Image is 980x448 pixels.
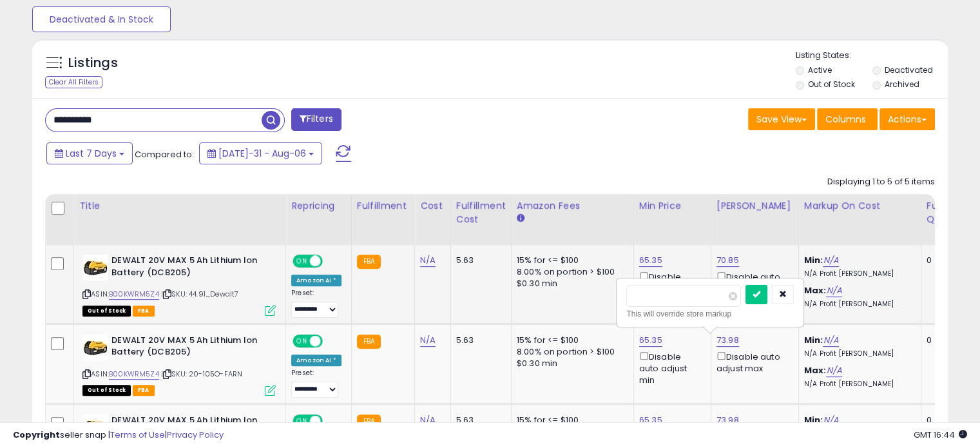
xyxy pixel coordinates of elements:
span: | SKU: 44.91_Dewalt7 [161,289,238,299]
a: 65.35 [639,334,662,347]
label: Deactivated [884,64,932,75]
div: Cost [420,199,445,213]
a: N/A [823,334,838,347]
a: 65.35 [639,254,662,267]
span: OFF [321,256,341,267]
div: 15% for <= $100 [517,335,624,346]
span: All listings that are currently out of stock and unavailable for purchase on Amazon [82,385,131,396]
button: Last 7 Days [46,142,133,164]
a: 73.98 [716,334,739,347]
label: Archived [884,79,919,90]
div: Amazon Fees [517,199,628,213]
button: Actions [879,108,935,130]
span: ON [294,256,310,267]
span: [DATE]-31 - Aug-06 [218,147,306,160]
p: Listing States: [796,50,948,62]
div: ASIN: [82,335,276,394]
span: Columns [825,113,866,126]
div: 5.63 [456,255,501,266]
div: Displaying 1 to 5 of 5 items [827,176,935,188]
b: Min: [804,254,823,266]
div: Fulfillment [357,199,409,213]
a: 70.85 [716,254,739,267]
div: Disable auto adjust min [639,349,701,387]
span: FBA [133,306,155,317]
small: Amazon Fees. [517,213,524,224]
span: OFF [321,335,341,346]
a: Privacy Policy [167,429,224,441]
button: Columns [817,108,878,130]
p: N/A Profit [PERSON_NAME] [804,349,911,358]
div: 15% for <= $100 [517,255,624,266]
a: B00KWRM5Z4 [109,369,159,380]
div: Amazon AI * [291,275,341,286]
p: N/A Profit [PERSON_NAME] [804,380,911,389]
span: Last 7 Days [66,147,117,160]
div: Clear All Filters [45,76,102,88]
button: Filters [291,108,341,131]
label: Out of Stock [808,79,855,90]
img: 41yCydFNEZL._SL40_.jpg [82,335,108,360]
a: N/A [420,334,436,347]
div: Title [79,199,280,213]
b: Max: [804,284,827,297]
div: Markup on Cost [804,199,916,213]
a: B00KWRM5Z4 [109,289,159,300]
div: Preset: [291,369,341,398]
small: FBA [357,335,381,349]
small: FBA [357,255,381,269]
div: Disable auto adjust min [639,269,701,307]
button: [DATE]-31 - Aug-06 [199,142,322,164]
span: Compared to: [135,148,194,161]
b: DEWALT 20V MAX 5 Ah Lithium Ion Battery (DCB205) [111,255,268,282]
span: 2025-08-14 16:44 GMT [914,429,967,441]
div: Disable auto adjust max [716,269,789,295]
strong: Copyright [13,429,60,441]
div: 8.00% on portion > $100 [517,346,624,358]
div: $0.30 min [517,278,624,289]
b: DEWALT 20V MAX 5 Ah Lithium Ion Battery (DCB205) [111,335,268,362]
p: N/A Profit [PERSON_NAME] [804,269,911,278]
div: $0.30 min [517,358,624,369]
div: Repricing [291,199,346,213]
span: All listings that are currently out of stock and unavailable for purchase on Amazon [82,306,131,317]
div: Min Price [639,199,706,213]
div: 5.63 [456,335,501,346]
a: Terms of Use [110,429,165,441]
div: 0 [927,335,966,346]
div: [PERSON_NAME] [716,199,793,213]
a: N/A [823,254,838,267]
span: ON [294,335,310,346]
p: N/A Profit [PERSON_NAME] [804,300,911,309]
div: Preset: [291,289,341,318]
div: 8.00% on portion > $100 [517,266,624,278]
div: Disable auto adjust max [716,349,789,375]
div: Fulfillment Cost [456,199,506,226]
span: | SKU: 20-105O-FARN [161,369,242,379]
label: Active [808,64,832,75]
div: seller snap | | [13,429,224,442]
a: N/A [826,364,841,377]
img: 41yCydFNEZL._SL40_.jpg [82,255,108,280]
div: This will override store markup [626,307,794,320]
span: FBA [133,385,155,396]
button: Deactivated & In Stock [32,6,171,32]
th: The percentage added to the cost of goods (COGS) that forms the calculator for Min & Max prices. [798,194,921,245]
a: N/A [826,284,841,297]
h5: Listings [68,54,118,72]
div: ASIN: [82,255,276,315]
a: N/A [420,254,436,267]
button: Save View [748,108,815,130]
b: Max: [804,364,827,376]
div: Fulfillable Quantity [927,199,971,226]
div: Amazon AI * [291,355,341,366]
div: 0 [927,255,966,266]
b: Min: [804,334,823,346]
